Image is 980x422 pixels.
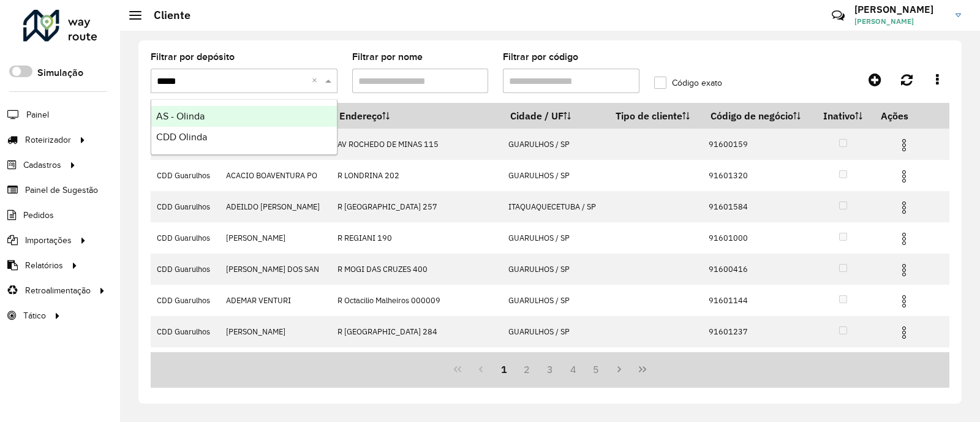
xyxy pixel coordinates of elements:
td: GUARULHOS / SP [502,285,606,316]
label: Filtrar por depósito [151,50,235,64]
td: CDD Guarulhos [151,191,219,222]
td: CDD Guarulhos [151,222,219,254]
td: GUARULHOS / SP [502,222,606,254]
span: Clear all [312,73,322,88]
td: ACACIO BOAVENTURA PO [219,160,331,191]
th: Tipo de cliente [607,103,702,129]
ng-dropdown-panel: Options list [151,99,337,155]
button: Last Page [631,358,654,381]
th: Endereço [331,103,502,129]
span: Painel de Sugestão [25,184,98,197]
td: CDD Guarulhos [151,254,219,285]
td: [PERSON_NAME] DE J [219,347,331,379]
label: Filtrar por nome [352,50,423,64]
td: [PERSON_NAME] [219,316,331,347]
td: 91601237 [702,316,813,347]
span: AS - Olinda [156,111,205,121]
td: R [GEOGRAPHIC_DATA] 257 [331,191,502,222]
td: 91601144 [702,285,813,316]
td: R MOGI DAS CRUZES 400 [331,254,502,285]
td: ADEMAR VENTURI [219,285,331,316]
button: 4 [562,358,585,381]
label: Filtrar por código [503,50,578,64]
td: [PERSON_NAME] [219,222,331,254]
td: CDD Guarulhos [151,160,219,191]
span: CDD Olinda [156,132,207,142]
td: ITAQUAQUECETUBA / SP [502,191,606,222]
td: [PERSON_NAME] DOS SAN [219,254,331,285]
td: 91601000 [702,222,813,254]
button: 2 [515,358,538,381]
td: 91600416 [702,254,813,285]
td: ADEILDO [PERSON_NAME] [219,191,331,222]
td: 91601320 [702,160,813,191]
td: [STREET_ADDRESS][PERSON_NAME] [331,347,502,379]
h2: Cliente [141,9,190,22]
th: Cidade / UF [502,103,606,129]
h3: [PERSON_NAME] [854,4,946,15]
span: Cadastros [23,159,61,171]
th: Inativo [813,103,872,129]
span: Painel [26,108,49,121]
span: Retroalimentação [25,284,91,297]
span: Relatórios [25,259,63,272]
span: Tático [23,309,46,322]
button: Next Page [608,358,631,381]
td: 91601584 [702,191,813,222]
th: Código de negócio [702,103,813,129]
label: Simulação [37,66,83,80]
td: R REGIANI 190 [331,222,502,254]
td: CDD Guarulhos [151,316,219,347]
td: GUARULHOS / SP [502,254,606,285]
td: 91601367 [702,347,813,379]
td: GUARULHOS / SP [502,316,606,347]
button: 5 [585,358,608,381]
td: GUARULHOS / SP [502,347,606,379]
span: Roteirizador [25,134,71,146]
button: 1 [492,358,516,381]
td: 91600159 [702,129,813,160]
td: R Octacilio Malheiros 000009 [331,285,502,316]
label: Código exato [654,77,722,89]
a: Contato Rápido [825,2,851,29]
td: GUARULHOS / SP [502,129,606,160]
span: Pedidos [23,209,54,222]
span: [PERSON_NAME] [854,16,946,27]
td: GUARULHOS / SP [502,160,606,191]
td: CDD Guarulhos [151,347,219,379]
td: CDD Guarulhos [151,285,219,316]
td: R [GEOGRAPHIC_DATA] 284 [331,316,502,347]
button: 3 [538,358,562,381]
td: AV ROCHEDO DE MINAS 115 [331,129,502,160]
span: Importações [25,234,72,247]
td: R LONDRINA 202 [331,160,502,191]
th: Ações [872,103,946,129]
